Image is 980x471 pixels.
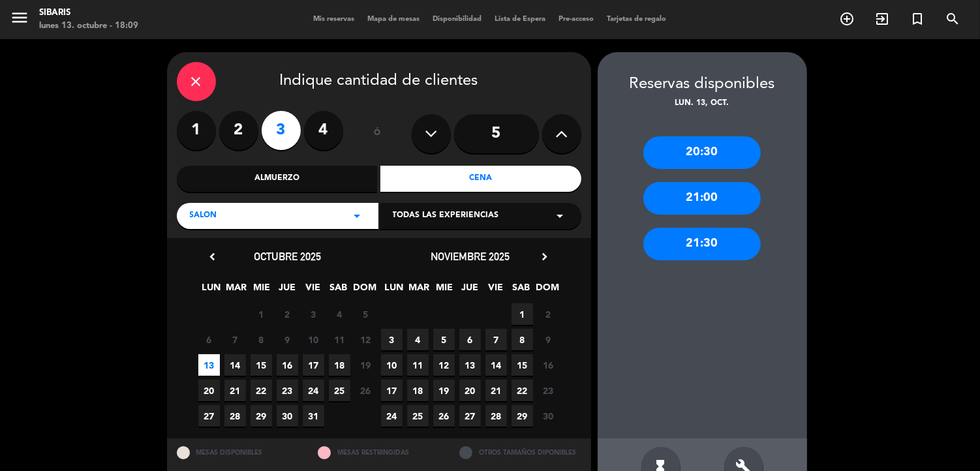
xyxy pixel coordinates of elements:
span: 5 [433,329,455,350]
span: 15 [512,354,533,376]
span: 19 [433,380,455,401]
span: 25 [329,380,350,401]
div: Indique cantidad de clientes [177,62,581,101]
span: 9 [538,329,559,350]
i: arrow_drop_down [553,208,568,224]
span: 23 [538,380,559,401]
span: 30 [277,405,298,427]
div: ó [356,111,399,157]
span: 5 [355,303,376,325]
span: 15 [251,354,272,376]
span: MIE [251,280,273,301]
span: Lista de Espera [489,16,553,23]
span: 13 [459,354,481,376]
span: 6 [459,329,481,350]
i: menu [10,8,29,27]
div: MESAS DISPONIBLES [167,438,309,466]
i: chevron_right [538,250,552,264]
div: lunes 13. octubre - 18:09 [39,20,138,33]
span: 1 [512,303,533,325]
span: 11 [407,354,429,376]
i: chevron_left [206,250,220,264]
i: close [189,74,204,89]
span: SAB [510,280,532,301]
span: 3 [303,303,324,325]
label: 1 [177,111,216,150]
span: 7 [224,329,246,350]
span: noviembre 2025 [431,250,510,263]
span: 22 [251,380,272,401]
span: 1 [251,303,272,325]
span: 27 [198,405,220,427]
span: 13 [198,354,220,376]
span: 6 [198,329,220,350]
span: SAB [328,280,349,301]
span: 26 [355,380,376,401]
span: 31 [303,405,324,427]
span: 27 [459,405,481,427]
label: 3 [262,111,301,150]
span: 30 [538,405,559,427]
span: 2 [277,303,298,325]
span: 10 [303,329,324,350]
div: 21:00 [643,182,761,215]
span: 8 [251,329,272,350]
label: 4 [304,111,343,150]
span: 16 [277,354,298,376]
span: LUN [200,280,222,301]
div: MESAS RESTRINGIDAS [308,438,450,466]
span: 3 [381,329,403,350]
span: 14 [485,354,507,376]
span: JUE [277,280,298,301]
div: sibaris [39,7,138,20]
span: DOM [536,280,557,301]
span: VIE [485,280,506,301]
span: 20 [198,380,220,401]
span: Disponibilidad [427,16,489,23]
i: turned_in_not [910,11,925,27]
div: Cena [380,166,581,192]
div: 21:30 [643,228,761,260]
div: OTROS TAMAÑOS DIPONIBLES [450,438,591,466]
span: 2 [538,303,559,325]
div: lun. 13, oct. [598,97,807,110]
span: MIE [434,280,455,301]
i: search [945,11,960,27]
span: 12 [433,354,455,376]
span: 18 [329,354,350,376]
span: DOM [353,280,375,301]
span: Mis reservas [307,16,361,23]
span: 19 [355,354,376,376]
span: 4 [407,329,429,350]
span: 21 [485,380,507,401]
span: Mapa de mesas [361,16,427,23]
span: 9 [277,329,298,350]
span: 26 [433,405,455,427]
span: 8 [512,329,533,350]
span: Todas las experiencias [393,209,499,222]
span: 7 [485,329,507,350]
span: 12 [355,329,376,350]
span: 10 [381,354,403,376]
span: 25 [407,405,429,427]
span: octubre 2025 [254,250,321,263]
i: add_circle_outline [839,11,855,27]
span: 16 [538,354,559,376]
i: exit_to_app [874,11,890,27]
span: VIE [302,280,324,301]
span: LUN [383,280,405,301]
span: Tarjetas de regalo [601,16,673,23]
span: 23 [277,380,298,401]
span: 18 [407,380,429,401]
span: 14 [224,354,246,376]
span: 29 [512,405,533,427]
span: 4 [329,303,350,325]
span: 21 [224,380,246,401]
div: Almuerzo [177,166,378,192]
span: MAR [226,280,247,301]
span: 28 [485,405,507,427]
span: 24 [303,380,324,401]
span: 11 [329,329,350,350]
div: 20:30 [643,136,761,169]
span: 20 [459,380,481,401]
